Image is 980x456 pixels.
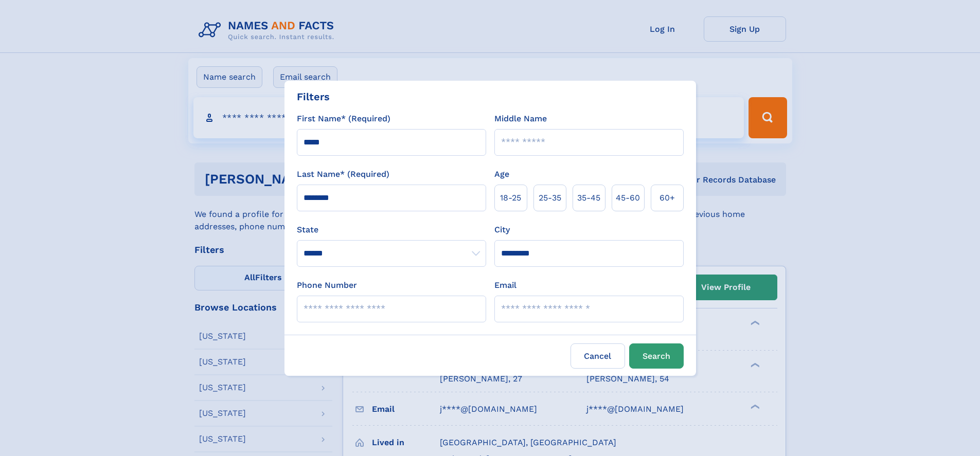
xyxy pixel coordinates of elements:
span: 35‑45 [577,192,600,204]
span: 25‑35 [539,192,561,204]
label: Last Name* (Required) [297,168,389,180]
label: City [494,224,510,236]
label: Phone Number [297,279,357,291]
span: 18‑25 [500,192,521,204]
span: 45‑60 [616,192,640,204]
label: Age [494,168,509,180]
div: Filters [297,89,330,104]
label: State [297,224,486,236]
button: Search [629,343,684,369]
label: Email [494,279,516,291]
label: Cancel [571,343,625,369]
span: 60+ [660,192,675,204]
label: First Name* (Required) [297,113,390,125]
label: Middle Name [494,113,547,125]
